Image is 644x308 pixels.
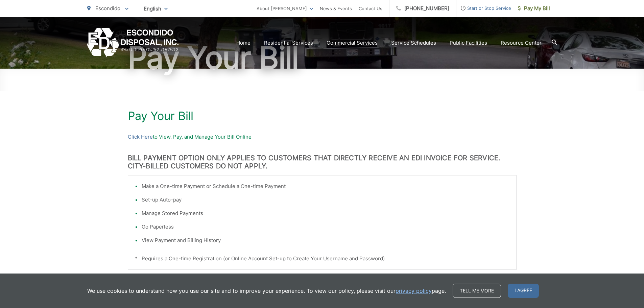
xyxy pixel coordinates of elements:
li: Make a One-time Payment or Schedule a One-time Payment [142,182,509,190]
a: News & Events [320,4,352,13]
a: Resource Center [501,39,542,47]
span: I agree [508,284,539,298]
a: privacy policy [396,287,432,295]
a: Contact Us [359,4,382,13]
p: to View, Pay, and Manage Your Bill Online [128,133,517,141]
h3: BILL PAYMENT OPTION ONLY APPLIES TO CUSTOMERS THAT DIRECTLY RECEIVE AN EDI INVOICE FOR SERVICE. C... [128,154,517,170]
a: Click Here [128,133,153,141]
a: Service Schedules [391,39,436,47]
a: EDCD logo. Return to the homepage. [87,28,179,58]
span: English [139,3,173,15]
a: Public Facilities [450,39,487,47]
a: Tell me more [453,284,501,298]
li: View Payment and Billing History [142,236,509,244]
span: Pay My Bill [518,4,550,13]
p: * Requires a One-time Registration (or Online Account Set-up to Create Your Username and Password) [135,255,509,263]
a: Residential Services [264,39,313,47]
a: About [PERSON_NAME] [257,4,313,13]
li: Go Paperless [142,223,509,231]
a: Commercial Services [327,39,378,47]
p: We use cookies to understand how you use our site and to improve your experience. To view our pol... [87,287,446,295]
li: Set-up Auto-pay [142,196,509,204]
h1: Pay Your Bill [128,109,517,123]
a: Home [236,39,251,47]
li: Manage Stored Payments [142,209,509,217]
span: Escondido [95,5,120,11]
